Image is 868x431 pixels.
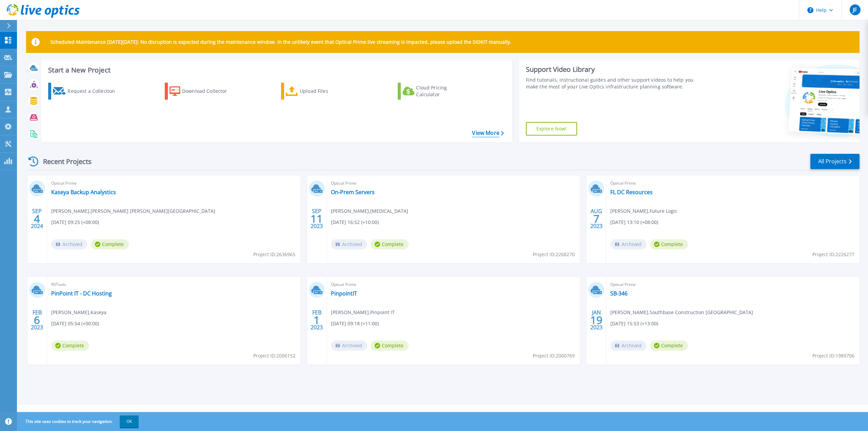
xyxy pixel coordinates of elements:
span: Project ID: 2226277 [812,251,854,258]
a: On-Prem Servers [331,189,375,196]
a: Explore Now! [526,122,577,136]
span: [DATE] 05:54 (+00:00) [51,320,99,327]
span: Archived [610,239,647,249]
a: Request a Collection [48,83,124,100]
div: Upload Files [300,84,354,98]
span: Archived [51,239,87,249]
a: PinpointIT [331,290,357,297]
span: [DATE] 13:10 (+08:00) [610,219,658,226]
span: Project ID: 1989706 [812,352,854,360]
button: OK [120,415,139,428]
a: All Projects [810,154,860,169]
span: Project ID: 2006152 [253,352,295,360]
div: AUG 2023 [590,206,603,231]
a: Kaseya Backup Analystics [51,189,116,196]
span: [DATE] 09:25 (+08:00) [51,219,99,226]
span: Complete [650,341,688,351]
span: Project ID: 2636965 [253,251,295,258]
div: FEB 2023 [31,308,43,332]
span: [DATE] 09:18 (+11:00) [331,320,379,327]
div: Support Video Library [526,65,702,74]
span: [DATE] 15:53 (+13:00) [610,320,658,327]
span: [PERSON_NAME] , [MEDICAL_DATA] [331,207,408,215]
span: 4 [34,216,40,222]
span: 19 [590,317,603,323]
span: [PERSON_NAME] , Pinpoint IT [331,309,395,316]
span: Project ID: 2000769 [533,352,575,360]
span: Complete [371,239,409,249]
span: 6 [34,317,40,323]
span: Optical Prime [610,281,855,288]
span: Project ID: 2268270 [533,251,575,258]
div: Find tutorials, instructional guides and other support videos to help you make the most of your L... [526,77,702,90]
span: Archived [610,341,647,351]
span: This site uses cookies to track your navigation. [19,415,139,428]
span: RVTools [51,281,296,288]
span: Archived [331,341,367,351]
span: 7 [593,216,599,222]
a: Upload Files [281,83,357,100]
a: PinPoint IT - DC Hosting [51,290,112,297]
a: SB-346 [610,290,628,297]
div: SEP 2024 [31,206,43,231]
div: SEP 2023 [310,206,323,231]
div: Recent Projects [26,153,101,170]
div: Cloud Pricing Calculator [416,84,470,98]
div: FEB 2023 [310,308,323,332]
span: Optical Prime [610,180,855,187]
a: View More [472,130,504,136]
span: Complete [51,341,89,351]
span: Optical Prime [51,180,296,187]
div: JAN 2023 [590,308,603,332]
span: Complete [650,239,688,249]
p: Scheduled Maintenance [DATE][DATE]: No disruption is expected during the maintenance window. In t... [51,39,511,45]
span: [PERSON_NAME] , [PERSON_NAME] [PERSON_NAME][GEOGRAPHIC_DATA] [51,207,215,215]
div: Request a Collection [67,84,122,98]
a: FL DC Resources [610,189,653,196]
span: Complete [91,239,129,249]
span: Complete [371,341,409,351]
span: [PERSON_NAME] , Kaseya [51,309,106,316]
span: 11 [311,216,323,222]
span: [PERSON_NAME] , Southbase Construction [GEOGRAPHIC_DATA] [610,309,753,316]
h3: Start a New Project [48,66,504,74]
span: [PERSON_NAME] , Future Logic [610,207,677,215]
div: Download Collector [182,84,236,98]
span: [DATE] 16:52 (+10:00) [331,219,379,226]
span: Optical Prime [331,180,576,187]
a: Cloud Pricing Calculator [398,83,473,100]
span: 1 [314,317,320,323]
span: Optical Prime [331,281,576,288]
a: Download Collector [165,83,240,100]
span: Archived [331,239,367,249]
span: JF [853,7,857,13]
